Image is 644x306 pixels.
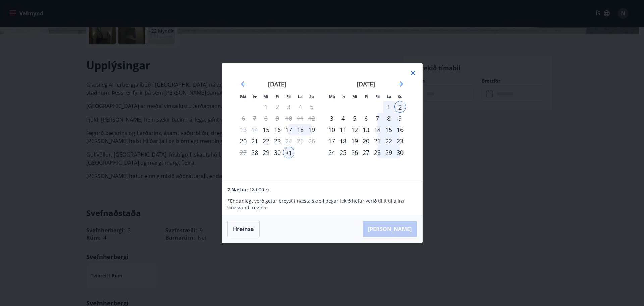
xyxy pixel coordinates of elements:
[237,124,249,135] td: Not available. mánudagur, 13. október 2025
[272,124,283,135] td: Choose fimmtudagur, 16. október 2025 as your check-in date. It’s available.
[383,113,394,124] td: Choose laugardagur, 8. nóvember 2025 as your check-in date. It’s available.
[260,135,272,147] div: 22
[360,147,372,158] div: 27
[394,147,406,158] div: 30
[394,135,406,147] td: Choose sunnudagur, 23. nóvember 2025 as your check-in date. It’s available.
[337,113,349,124] td: Choose þriðjudagur, 4. nóvember 2025 as your check-in date. It’s available.
[326,124,337,135] div: 10
[276,94,279,99] small: Fi
[375,94,380,99] small: Fö
[396,80,405,88] div: Move forward to switch to the next month.
[286,94,291,99] small: Fö
[272,147,283,158] div: 30
[360,147,372,158] td: Choose fimmtudagur, 27. nóvember 2025 as your check-in date. It’s available.
[272,135,283,147] td: Choose fimmtudagur, 23. október 2025 as your check-in date. It’s available.
[337,135,349,147] td: Choose þriðjudagur, 18. nóvember 2025 as your check-in date. It’s available.
[249,113,260,124] td: Not available. þriðjudagur, 7. október 2025
[394,101,406,113] div: 2
[352,94,357,99] small: Mi
[237,147,249,158] td: Not available. mánudagur, 27. október 2025
[306,101,317,113] td: Not available. sunnudagur, 5. október 2025
[272,101,283,113] td: Not available. fimmtudagur, 2. október 2025
[372,147,383,158] td: Choose föstudagur, 28. nóvember 2025 as your check-in date. It’s available.
[337,147,349,158] td: Choose þriðjudagur, 25. nóvember 2025 as your check-in date. It’s available.
[240,94,246,99] small: Má
[230,72,414,173] div: Calendar
[337,147,349,158] div: 25
[283,124,294,135] td: Choose föstudagur, 17. október 2025 as your check-in date. It’s available.
[372,113,383,124] td: Choose föstudagur, 7. nóvember 2025 as your check-in date. It’s available.
[372,135,383,147] div: 21
[383,135,394,147] td: Choose laugardagur, 22. nóvember 2025 as your check-in date. It’s available.
[283,135,294,147] div: Aðeins útritun í boði
[268,80,286,88] strong: [DATE]
[294,135,306,147] td: Not available. laugardagur, 25. október 2025
[294,124,306,135] div: 18
[337,124,349,135] div: 11
[349,135,360,147] td: Choose miðvikudagur, 19. nóvember 2025 as your check-in date. It’s available.
[260,101,272,113] td: Not available. miðvikudagur, 1. október 2025
[326,147,337,158] div: 24
[398,94,403,99] small: Su
[349,124,360,135] div: 12
[260,147,272,158] div: 29
[294,101,306,113] td: Not available. laugardagur, 4. október 2025
[394,113,406,124] div: 9
[383,147,394,158] td: Choose laugardagur, 29. nóvember 2025 as your check-in date. It’s available.
[249,135,260,147] td: Choose þriðjudagur, 21. október 2025 as your check-in date. It’s available.
[349,113,360,124] div: 5
[306,113,317,124] td: Not available. sunnudagur, 12. október 2025
[360,124,372,135] div: 13
[349,113,360,124] td: Choose miðvikudagur, 5. nóvember 2025 as your check-in date. It’s available.
[383,101,394,113] td: Selected. laugardagur, 1. nóvember 2025
[260,124,272,135] div: Aðeins innritun í boði
[237,135,249,147] td: Choose mánudagur, 20. október 2025 as your check-in date. It’s available.
[306,124,317,135] div: 19
[272,135,283,147] div: 23
[283,101,294,113] td: Not available. föstudagur, 3. október 2025
[349,124,360,135] td: Choose miðvikudagur, 12. nóvember 2025 as your check-in date. It’s available.
[383,113,394,124] div: 8
[349,147,360,158] div: 26
[260,113,272,124] td: Not available. miðvikudagur, 8. október 2025
[326,135,337,147] div: 17
[365,94,368,99] small: Fi
[326,113,337,124] td: Choose mánudagur, 3. nóvember 2025 as your check-in date. It’s available.
[260,147,272,158] td: Choose miðvikudagur, 29. október 2025 as your check-in date. It’s available.
[383,124,394,135] div: 15
[272,124,283,135] div: 16
[337,135,349,147] div: 18
[372,124,383,135] td: Choose föstudagur, 14. nóvember 2025 as your check-in date. It’s available.
[360,113,372,124] div: 6
[227,198,417,211] p: * Endanlegt verð getur breyst í næsta skrefi þegar tekið hefur verið tillit til allra viðeigandi ...
[394,124,406,135] div: 16
[260,135,272,147] td: Choose miðvikudagur, 22. október 2025 as your check-in date. It’s available.
[237,135,249,147] div: 20
[294,113,306,124] td: Not available. laugardagur, 11. október 2025
[283,124,294,135] div: 17
[387,94,391,99] small: La
[372,124,383,135] div: 14
[227,221,260,237] button: Hreinsa
[360,124,372,135] td: Choose fimmtudagur, 13. nóvember 2025 as your check-in date. It’s available.
[383,124,394,135] td: Choose laugardagur, 15. nóvember 2025 as your check-in date. It’s available.
[349,147,360,158] td: Choose miðvikudagur, 26. nóvember 2025 as your check-in date. It’s available.
[326,124,337,135] td: Choose mánudagur, 10. nóvember 2025 as your check-in date. It’s available.
[337,124,349,135] td: Choose þriðjudagur, 11. nóvember 2025 as your check-in date. It’s available.
[383,101,394,113] div: 1
[372,135,383,147] td: Choose föstudagur, 21. nóvember 2025 as your check-in date. It’s available.
[306,135,317,147] td: Not available. sunnudagur, 26. október 2025
[394,113,406,124] td: Choose sunnudagur, 9. nóvember 2025 as your check-in date. It’s available.
[249,186,271,193] span: 18.000 kr.
[309,94,314,99] small: Su
[349,135,360,147] div: 19
[383,147,394,158] div: 29
[283,135,294,147] td: Choose föstudagur, 24. október 2025 as your check-in date. It’s available.
[272,113,283,124] td: Not available. fimmtudagur, 9. október 2025
[357,80,375,88] strong: [DATE]
[326,113,337,124] div: 3
[394,147,406,158] td: Choose sunnudagur, 30. nóvember 2025 as your check-in date. It’s available.
[394,124,406,135] td: Choose sunnudagur, 16. nóvember 2025 as your check-in date. It’s available.
[360,135,372,147] div: 20
[272,147,283,158] td: Choose fimmtudagur, 30. október 2025 as your check-in date. It’s available.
